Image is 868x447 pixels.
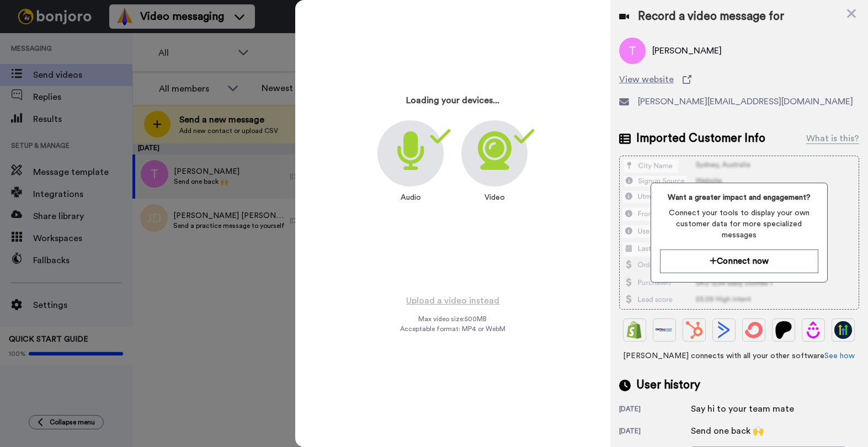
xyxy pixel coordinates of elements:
span: [PERSON_NAME] connects with all your other software [619,350,859,361]
img: Patreon [775,321,792,339]
img: Hubspot [685,321,703,339]
div: [DATE] [619,427,691,438]
span: [PERSON_NAME][EMAIL_ADDRESS][DOMAIN_NAME] [638,95,853,108]
a: View website [619,73,859,86]
span: Acceptable format: MP4 or WebM [400,324,505,333]
a: See how [824,352,855,360]
div: Say hi to your team mate [691,402,794,416]
img: Drip [805,321,822,339]
img: ConvertKit [745,321,763,339]
span: Max video size: 500 MB [418,315,487,323]
div: Audio [395,187,427,209]
span: View website [619,73,674,86]
img: Shopify [626,321,643,339]
img: GoHighLevel [834,321,852,339]
span: Imported Customer Info [636,130,765,147]
img: Ontraport [656,321,673,339]
h3: Loading your devices... [406,96,499,106]
button: Connect now [660,249,818,273]
span: User history [636,377,700,393]
div: What is this? [806,132,859,145]
div: Video [479,187,510,209]
span: Want a greater impact and engagement? [660,192,818,203]
button: Upload a video instead [403,294,503,308]
img: ActiveCampaign [715,321,733,339]
div: Send one back 🙌 [691,424,764,438]
span: Connect your tools to display your own customer data for more specialized messages [660,207,818,241]
div: [DATE] [619,405,691,416]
